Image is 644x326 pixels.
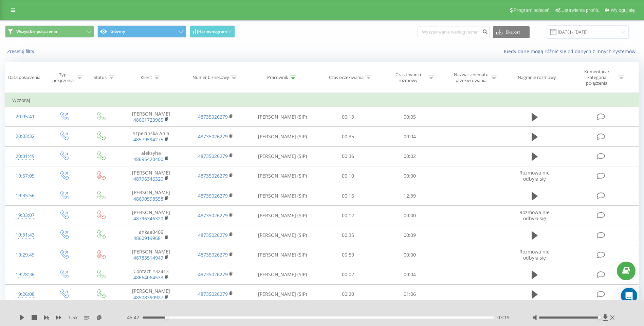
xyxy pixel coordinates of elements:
td: ankaa0406 [119,225,183,245]
td: [PERSON_NAME] (SIP) [248,146,317,166]
span: Rozmowa nie odbyła się [519,209,550,222]
div: 19:28:36 [12,268,38,281]
td: [PERSON_NAME] [119,206,183,225]
td: [PERSON_NAME] (SIP) [248,225,317,245]
div: Nazwa schematu przekierowania [453,72,489,83]
span: - 45:42 [125,314,143,321]
div: 19:29:49 [12,248,38,262]
td: 00:35 [317,225,379,245]
td: [PERSON_NAME] [119,284,183,304]
td: [PERSON_NAME] (SIP) [248,245,317,265]
span: Harmonogram [198,29,227,34]
button: Wszystkie połączenia [5,25,94,38]
a: 48735026279 [198,271,228,278]
div: Accessibility label [598,316,601,319]
div: Data połączenia [8,75,40,80]
td: [PERSON_NAME] (SIP) [248,284,317,304]
span: Ustawienia profilu [562,7,600,13]
a: 48609199681 [133,235,163,241]
a: 48735026279 [198,172,228,179]
a: 48735026279 [198,251,228,258]
span: Wyloguj się [611,7,635,13]
a: 48690598558 [133,196,163,202]
td: [PERSON_NAME] [119,186,183,206]
div: Pracownik [267,75,288,80]
td: 00:04 [379,265,441,284]
div: Czas trwania rozmowy [390,72,426,83]
td: 00:10 [317,166,379,186]
td: aleksyha [119,146,183,166]
button: Zresetuj filtry [5,48,38,55]
a: 48783514949 [133,254,163,261]
span: Rozmowa nie odbyła się [519,248,550,261]
a: 48735026279 [198,153,228,159]
div: 20:05:41 [12,110,38,123]
div: Klient [141,75,152,80]
td: 00:00 [379,245,441,265]
a: 48796346320 [133,176,163,182]
a: 48735026279 [198,114,228,120]
div: Czas oczekiwania [329,75,364,80]
td: 00:00 [379,206,441,225]
td: 00:12 [317,206,379,225]
button: Eksport [493,26,530,38]
td: 00:35 [317,127,379,146]
div: Accessibility label [165,316,168,319]
div: 19:35:56 [12,189,38,202]
span: 03:19 [497,314,510,321]
div: Numer biznesowy [192,75,229,80]
td: [PERSON_NAME] (SIP) [248,206,317,225]
div: 20:03:32 [12,130,38,143]
td: [PERSON_NAME] (SIP) [248,107,317,127]
div: Komentarz / kategoria połączenia [577,69,617,86]
td: [PERSON_NAME] (SIP) [248,127,317,146]
div: 19:57:05 [12,169,38,183]
input: Wyszukiwanie według numeru [418,26,490,38]
div: Status [94,75,107,80]
td: Szpecinska Ania [119,127,183,146]
td: 00:02 [379,146,441,166]
a: 48735026279 [198,133,228,140]
a: 48508390927 [133,294,163,301]
td: 00:00 [379,166,441,186]
td: [PERSON_NAME] (SIP) [248,265,317,284]
td: 00:36 [317,146,379,166]
span: Program poleceń [514,7,550,13]
a: 48664064533 [133,274,163,281]
td: [PERSON_NAME] (SIP) [248,166,317,186]
a: 48695420400 [133,156,163,162]
td: [PERSON_NAME] [119,245,183,265]
button: Harmonogram [190,25,235,38]
div: 20:01:49 [12,150,38,163]
a: 48735026279 [198,232,228,238]
a: 48579594275 [133,136,163,143]
div: Typ połączenia [51,72,75,83]
td: [PERSON_NAME] [119,166,183,186]
div: 19:26:08 [12,288,38,301]
button: Główny [97,25,186,38]
div: Open Intercom Messenger [621,288,637,304]
td: Contact #32413 [119,265,183,284]
td: 00:05 [379,107,441,127]
span: 1.5 x [68,314,77,321]
td: Wczoraj [5,94,639,107]
td: 00:59 [317,245,379,265]
a: 48735026279 [198,212,228,219]
td: 00:20 [317,284,379,304]
a: 48796346320 [133,215,163,222]
span: Rozmowa nie odbyła się [519,169,550,182]
span: Wszystkie połączenia [16,29,57,34]
a: 48661723965 [133,117,163,123]
td: 00:02 [317,265,379,284]
a: Kiedy dane mogą różnić się od danych z innych systemów [504,48,639,55]
td: 01:06 [379,284,441,304]
a: 48735026279 [198,291,228,297]
td: [PERSON_NAME] [119,107,183,127]
div: Nagranie rozmowy [518,75,556,80]
td: 00:09 [379,225,441,245]
a: 48735026279 [198,192,228,199]
td: 00:13 [317,107,379,127]
td: 00:04 [379,127,441,146]
div: 19:31:43 [12,228,38,242]
div: 19:33:07 [12,209,38,222]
